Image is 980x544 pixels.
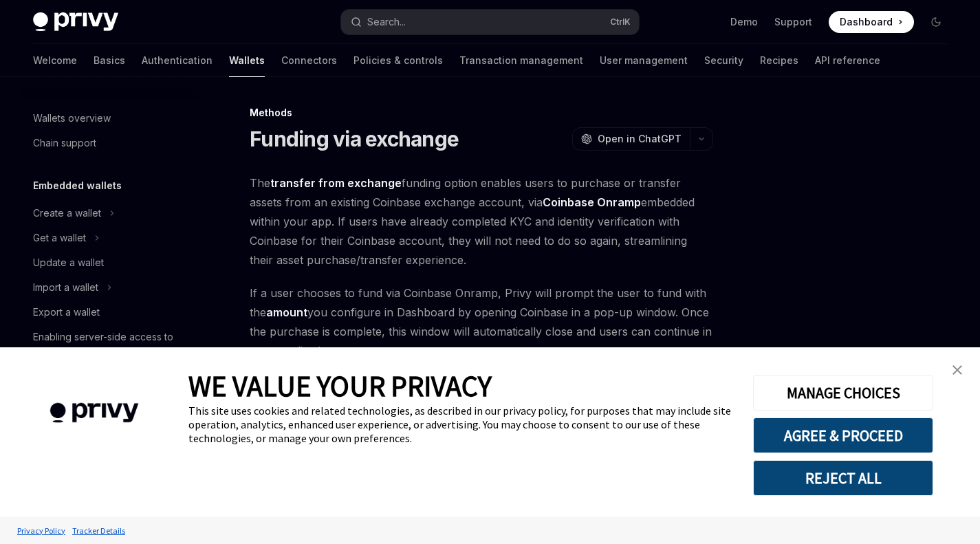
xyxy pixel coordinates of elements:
a: Wallets overview [22,106,198,131]
span: The funding option enables users to purchase or transfer assets from an existing Coinbase exchang... [250,173,713,270]
button: MANAGE CHOICES [753,375,933,411]
a: Privacy Policy [14,519,69,543]
span: Ctrl K [610,17,631,28]
a: Chain support [22,131,198,155]
div: Update a wallet [33,254,104,271]
h1: Funding via exchange [250,127,459,151]
a: Enabling server-side access to user wallets [22,325,198,366]
a: Recipes [760,44,798,77]
img: company logo [21,383,168,443]
a: Support [774,15,812,29]
span: Open in ChatGPT [598,132,682,146]
a: Authentication [142,44,213,77]
div: Enabling server-side access to user wallets [33,329,190,362]
a: Connectors [281,44,337,77]
span: Dashboard [840,15,893,29]
div: Wallets overview [33,110,111,127]
a: Policies & controls [353,44,443,77]
a: Tracker Details [69,519,129,543]
a: Security [704,44,743,77]
a: Demo [730,15,758,29]
a: User management [600,44,688,77]
div: Create a wallet [33,205,101,221]
a: Basics [94,44,125,77]
button: AGREE & PROCEED [753,417,933,453]
a: close banner [944,356,971,384]
h5: Embedded wallets [33,177,122,194]
a: Export a wallet [22,300,198,325]
button: Search...CtrlK [341,10,638,34]
a: Welcome [33,44,77,77]
div: Get a wallet [33,230,86,246]
div: This site uses cookies and related technologies, as described in our privacy policy, for purposes... [188,404,732,445]
a: API reference [815,44,880,77]
a: Dashboard [829,11,914,33]
div: Methods [250,106,713,120]
a: amount [266,305,307,320]
button: Open in ChatGPT [572,127,690,151]
div: Export a wallet [33,304,100,320]
a: Wallets [229,44,265,77]
img: close banner [952,365,962,375]
button: REJECT ALL [753,460,933,496]
span: If a user chooses to fund via Coinbase Onramp, Privy will prompt the user to fund with the you co... [250,283,713,360]
div: Search... [367,14,406,30]
strong: transfer from exchange [270,176,402,190]
img: dark logo [33,12,118,32]
div: Import a wallet [33,279,98,296]
a: Coinbase Onramp [543,195,641,210]
a: Transaction management [459,44,583,77]
a: Update a wallet [22,250,198,275]
button: Toggle dark mode [925,11,947,33]
div: Chain support [33,135,96,151]
span: WE VALUE YOUR PRIVACY [188,368,492,404]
